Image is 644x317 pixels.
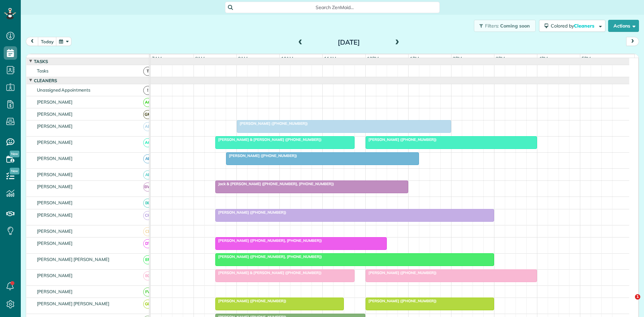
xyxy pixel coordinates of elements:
[36,156,74,161] span: [PERSON_NAME]
[215,270,322,275] span: [PERSON_NAME] & [PERSON_NAME] ([PHONE_NUMBER])
[36,257,111,262] span: [PERSON_NAME] [PERSON_NAME]
[143,211,152,220] span: CH
[237,56,249,61] span: 9am
[307,39,391,46] h2: [DATE]
[36,228,74,234] span: [PERSON_NAME]
[143,182,152,192] span: BW
[409,56,420,61] span: 1pm
[621,294,637,310] iframe: Intercom live chat
[608,20,639,32] button: Actions
[36,172,74,177] span: [PERSON_NAME]
[215,137,322,142] span: [PERSON_NAME] & [PERSON_NAME] ([PHONE_NUMBER])
[143,67,152,76] span: T
[36,241,74,246] span: [PERSON_NAME]
[365,270,437,275] span: [PERSON_NAME] ([PHONE_NUMBER])
[36,68,50,73] span: Tasks
[36,273,74,278] span: [PERSON_NAME]
[635,294,640,300] span: 1
[36,289,74,294] span: [PERSON_NAME]
[143,170,152,179] span: AF
[143,154,152,163] span: AF
[215,254,322,259] span: [PERSON_NAME] ([PHONE_NUMBER], [PHONE_NUMBER])
[36,87,92,93] span: Unassigned Appointments
[485,23,499,29] span: Filters:
[574,23,595,29] span: Cleaners
[215,238,322,243] span: [PERSON_NAME] ([PHONE_NUMBER], [PHONE_NUMBER])
[236,121,308,126] span: [PERSON_NAME] ([PHONE_NUMBER])
[143,287,152,297] span: FV
[143,138,152,147] span: AC
[215,181,334,186] span: Jack & [PERSON_NAME] ([PHONE_NUMBER], [PHONE_NUMBER])
[36,301,111,306] span: [PERSON_NAME] [PERSON_NAME]
[500,23,530,29] span: Coming soon
[365,299,437,303] span: [PERSON_NAME] ([PHONE_NUMBER])
[580,56,592,61] span: 5pm
[451,56,463,61] span: 2pm
[36,99,74,105] span: [PERSON_NAME]
[36,111,74,117] span: [PERSON_NAME]
[143,255,152,264] span: EP
[143,86,152,95] span: !
[33,78,58,83] span: Cleaners
[26,37,39,46] button: prev
[539,20,605,32] button: Colored byCleaners
[494,56,506,61] span: 3pm
[226,153,298,158] span: [PERSON_NAME] ([PHONE_NUMBER])
[143,122,152,131] span: AB
[626,37,639,46] button: next
[33,59,49,64] span: Tasks
[366,56,380,61] span: 12pm
[537,56,549,61] span: 4pm
[143,110,152,119] span: GM
[143,271,152,280] span: EG
[143,98,152,107] span: AC
[36,212,74,218] span: [PERSON_NAME]
[551,23,597,29] span: Colored by
[10,168,19,174] span: New
[143,239,152,248] span: DT
[10,151,19,157] span: New
[143,227,152,236] span: CL
[215,210,287,215] span: [PERSON_NAME] ([PHONE_NUMBER])
[36,140,74,145] span: [PERSON_NAME]
[323,56,338,61] span: 11am
[143,300,152,309] span: GG
[38,37,57,46] button: today
[143,199,152,208] span: BC
[36,123,74,129] span: [PERSON_NAME]
[280,56,295,61] span: 10am
[151,56,163,61] span: 7am
[36,200,74,205] span: [PERSON_NAME]
[194,56,206,61] span: 8am
[36,184,74,189] span: [PERSON_NAME]
[365,137,437,142] span: [PERSON_NAME] ([PHONE_NUMBER])
[215,299,287,303] span: [PERSON_NAME] ([PHONE_NUMBER])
